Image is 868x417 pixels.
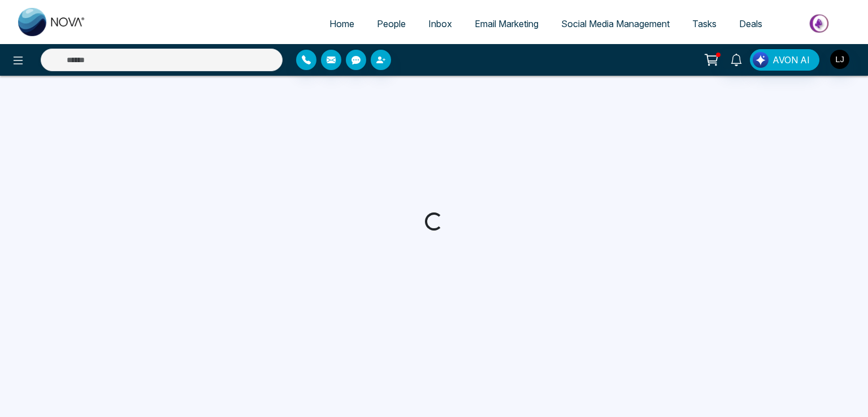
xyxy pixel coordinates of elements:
[750,49,819,71] button: AVON AI
[318,13,366,34] a: Home
[366,13,417,34] a: People
[561,18,670,29] span: Social Media Management
[739,18,762,29] span: Deals
[550,13,681,34] a: Social Media Management
[692,18,717,29] span: Tasks
[830,50,849,69] img: User Avatar
[417,13,463,34] a: Inbox
[753,52,769,68] img: Lead Flow
[779,11,861,36] img: Market-place.gif
[463,13,550,34] a: Email Marketing
[772,53,810,67] span: AVON AI
[681,13,728,34] a: Tasks
[18,8,86,36] img: Nova CRM Logo
[475,18,539,29] span: Email Marketing
[377,18,406,29] span: People
[329,18,354,29] span: Home
[728,13,774,34] a: Deals
[428,18,452,29] span: Inbox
